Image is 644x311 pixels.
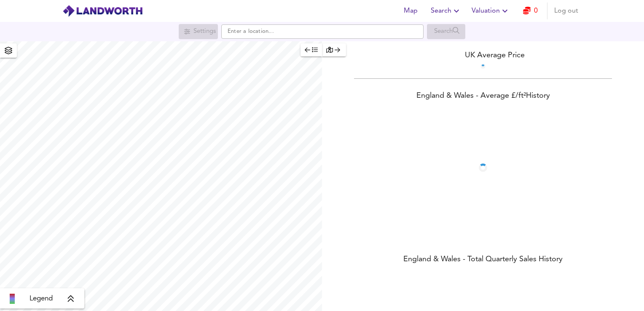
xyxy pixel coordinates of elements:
div: Search for a location first or explore the map [179,24,218,39]
span: Log out [554,5,578,17]
div: UK Average Price [322,50,644,61]
button: Map [397,3,424,19]
button: Valuation [468,3,513,19]
span: Legend [30,294,53,304]
button: Log out [551,3,582,19]
div: Search for a location first or explore the map [427,24,465,39]
span: Valuation [472,5,510,17]
button: 0 [517,3,544,19]
span: Search [431,5,462,17]
input: Enter a location... [221,24,424,39]
a: 0 [523,5,538,17]
div: England & Wales - Total Quarterly Sales History [322,254,644,266]
span: Map [400,5,421,17]
img: logo [62,5,143,17]
div: England & Wales - Average £/ ft² History [322,91,644,102]
button: Search [427,3,465,19]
